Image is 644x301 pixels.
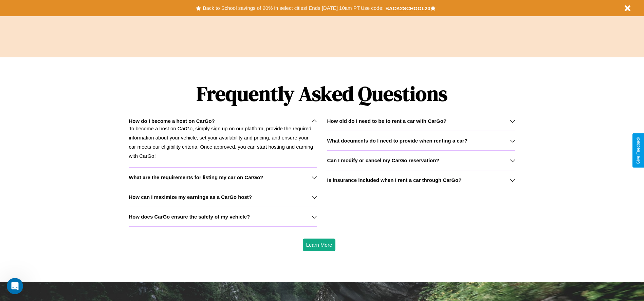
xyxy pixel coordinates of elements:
[327,118,447,124] h3: How old do I need to be to rent a car with CarGo?
[129,174,263,180] h3: What are the requirements for listing my car on CarGo?
[636,137,641,164] div: Give Feedback
[327,177,462,183] h3: Is insurance included when I rent a car through CarGo?
[129,76,515,111] h1: Frequently Asked Questions
[129,118,215,124] h3: How do I become a host on CarGo?
[327,157,439,163] h3: Can I modify or cancel my CarGo reservation?
[201,3,385,13] button: Back to School savings of 20% in select cities! Ends [DATE] 10am PT.Use code:
[7,278,23,294] iframe: Intercom live chat
[327,138,467,144] h3: What documents do I need to provide when renting a car?
[129,214,250,220] h3: How does CarGo ensure the safety of my vehicle?
[303,239,336,251] button: Learn More
[385,5,430,11] b: BACK2SCHOOL20
[129,124,317,161] p: To become a host on CarGo, simply sign up on our platform, provide the required information about...
[129,194,252,200] h3: How can I maximize my earnings as a CarGo host?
